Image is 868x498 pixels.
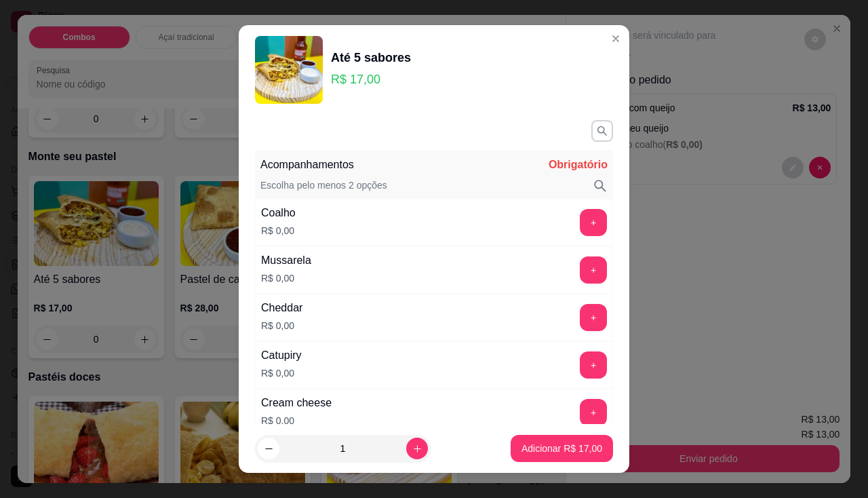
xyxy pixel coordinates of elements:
div: Coalho [261,205,296,221]
button: Adicionar R$ 17,00 [511,435,613,462]
p: Escolha pelo menos 2 opções [260,178,387,193]
div: Até 5 sabores [331,48,411,67]
p: R$ 0,00 [261,366,302,380]
p: R$ 0,00 [261,319,302,332]
button: add [580,256,607,284]
div: Cream cheese [261,395,332,411]
div: Cheddar [261,300,302,316]
button: add [580,399,607,426]
img: product-image [255,36,323,104]
p: R$ 0,00 [261,224,296,237]
button: decrease-product-quantity [258,438,279,459]
button: Close [605,28,627,50]
button: add [580,209,607,236]
div: Mussarela [261,252,311,269]
p: R$ 0,00 [261,414,332,427]
button: add [580,304,607,331]
button: add [580,351,607,379]
p: Obrigatório [549,157,608,173]
p: Adicionar R$ 17,00 [521,442,602,455]
p: R$ 17,00 [331,70,411,89]
button: increase-product-quantity [406,438,428,459]
p: R$ 0,00 [261,271,311,285]
p: Acompanhamentos [260,157,354,173]
div: Catupiry [261,347,302,364]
